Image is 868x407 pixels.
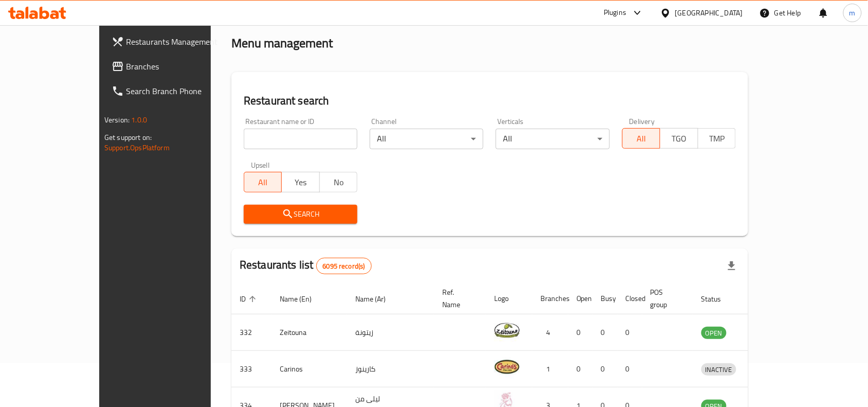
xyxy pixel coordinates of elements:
span: OPEN [701,327,727,339]
a: Restaurants Management [103,29,244,54]
button: No [319,172,357,192]
td: 0 [618,351,642,387]
a: Support.OpsPlatform [104,141,170,154]
span: All [627,131,656,146]
span: ID [240,293,259,305]
button: All [622,128,660,149]
input: Search for restaurant name or ID.. [244,129,357,149]
span: Search [252,208,349,221]
th: Closed [618,283,642,314]
td: 0 [593,351,618,387]
td: Carinos [272,351,347,387]
span: Ref. Name [442,286,474,311]
h2: Restaurant search [244,93,736,109]
a: Branches [103,54,244,79]
h2: Restaurants list [240,257,372,274]
td: Zeitouna [272,314,347,351]
th: Open [568,283,593,314]
div: All [496,129,609,149]
span: Yes [286,175,315,190]
th: Logo [486,283,532,314]
span: TMP [702,131,732,146]
span: Search Branch Phone [126,85,236,97]
button: Search [244,205,357,224]
td: زيتونة [347,314,434,351]
td: 1 [532,351,568,387]
label: Delivery [629,118,655,125]
div: All [370,129,483,149]
div: Export file [719,254,744,278]
span: Status [701,293,735,305]
img: Zeitouna [494,317,520,343]
span: 6095 record(s) [317,261,371,271]
span: Name (Ar) [355,293,399,305]
td: 0 [593,314,618,351]
td: 0 [618,314,642,351]
span: INACTIVE [701,364,736,376]
td: 333 [231,351,272,387]
button: All [244,172,282,192]
div: Plugins [604,7,626,19]
span: m [849,7,856,19]
td: كارينوز [347,351,434,387]
td: 0 [568,351,593,387]
span: TGO [664,131,694,146]
span: Branches [126,60,236,73]
h2: Menu management [231,35,333,51]
span: All [248,175,278,190]
th: Branches [532,283,568,314]
img: Carinos [494,354,520,380]
button: Yes [281,172,319,192]
span: Version: [104,113,130,127]
div: Total records count [316,258,372,274]
label: Upsell [251,162,270,169]
div: [GEOGRAPHIC_DATA] [675,7,743,19]
span: No [324,175,353,190]
th: Busy [593,283,618,314]
td: 4 [532,314,568,351]
td: 332 [231,314,272,351]
a: Search Branch Phone [103,79,244,103]
span: Name (En) [280,293,325,305]
div: OPEN [701,327,727,339]
span: POS group [650,286,681,311]
button: TMP [698,128,736,149]
button: TGO [660,128,698,149]
td: 0 [568,314,593,351]
span: Get support on: [104,131,152,144]
span: Restaurants Management [126,36,236,48]
span: 1.0.0 [131,113,147,127]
